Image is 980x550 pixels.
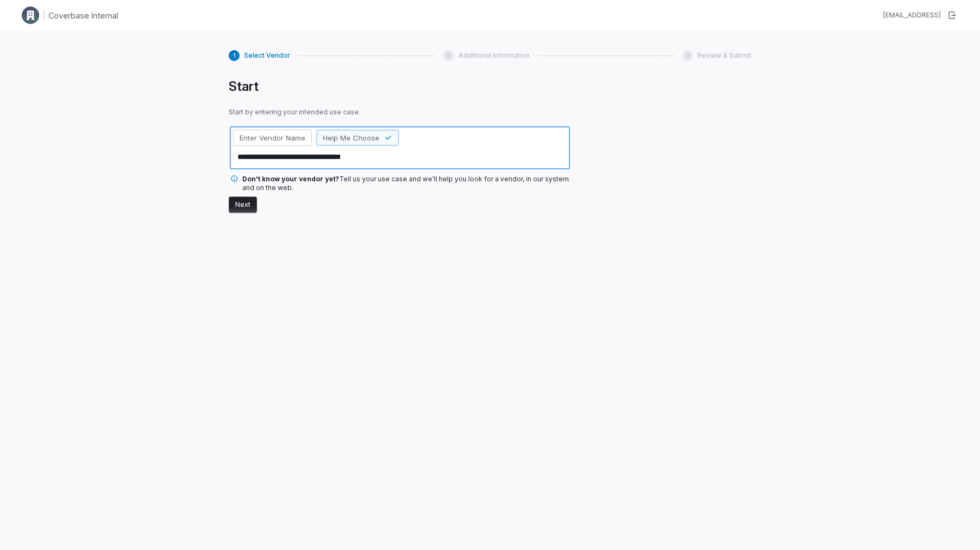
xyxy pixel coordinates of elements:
span: Select Vendor [244,51,290,60]
span: Don't know your vendor yet? [242,175,339,183]
button: Enter Vendor Name [233,130,312,146]
img: Clerk Logo [22,7,39,24]
div: 3 [682,50,693,61]
div: 1 [229,50,240,61]
h1: Start [229,78,571,95]
div: 2 [443,50,454,61]
div: [EMAIL_ADDRESS] [883,11,941,20]
span: Additional Information [458,51,530,60]
span: Enter Vendor Name [240,133,305,143]
h1: Coverbase Internal [48,10,118,21]
span: Start by entering your intended use case. [229,108,571,117]
span: Help Me Choose [323,133,379,143]
span: Review & Submit [697,51,751,60]
button: Next [229,197,257,213]
button: Help Me Choose [316,130,399,146]
span: Tell us your use case and we'll help you look for a vendor, in our system and on the web. [242,175,569,192]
